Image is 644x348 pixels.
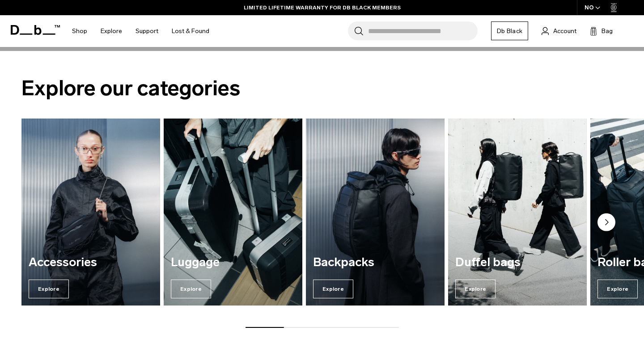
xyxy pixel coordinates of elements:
h2: Explore our categories [21,72,623,104]
span: Bag [602,26,613,36]
a: LIMITED LIFETIME WARRANTY FOR DB BLACK MEMBERS [244,4,401,12]
span: Explore [597,280,638,298]
button: Next slide [597,213,615,233]
h3: Luggage [171,256,295,269]
span: Account [553,26,576,36]
a: Luggage Explore [164,119,302,306]
span: Explore [29,280,69,298]
a: Account [542,25,576,36]
span: Explore [171,280,211,298]
div: 4 / 7 [448,119,587,306]
button: Bag [590,25,613,36]
a: Support [136,15,158,47]
a: Shop [72,15,87,47]
a: Backpacks Explore [306,119,445,306]
h3: Duffel bags [455,256,580,269]
span: Explore [455,280,496,298]
nav: Main Navigation [65,15,216,47]
div: 1 / 7 [21,119,160,306]
h3: Accessories [29,256,153,269]
h3: Backpacks [313,256,437,269]
a: Db Black [491,21,528,40]
a: Lost & Found [172,15,209,47]
div: 3 / 7 [306,119,445,306]
div: 2 / 7 [164,119,302,306]
span: Explore [313,280,353,298]
a: Explore [101,15,122,47]
a: Accessories Explore [21,119,160,306]
a: Duffel bags Explore [448,119,587,306]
